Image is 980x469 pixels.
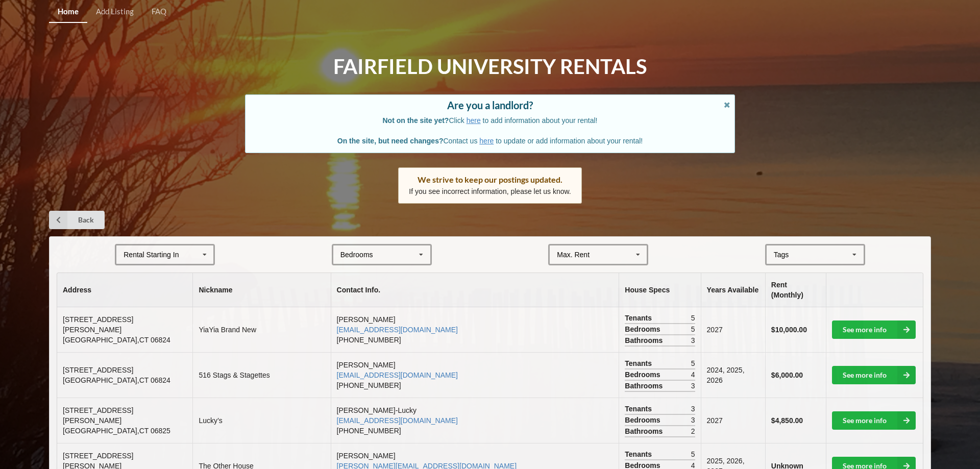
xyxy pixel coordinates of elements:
[192,307,330,352] td: YiaYia Brand New
[832,320,916,339] a: See more info
[625,369,663,380] span: Bedrooms
[625,415,663,425] span: Bedrooms
[192,273,330,307] th: Nickname
[143,1,175,23] a: FAQ
[625,313,654,323] span: Tenants
[765,273,826,307] th: Rent (Monthly)
[625,449,654,459] span: Tenants
[691,449,695,459] span: 5
[63,376,170,384] span: [GEOGRAPHIC_DATA] , CT 06824
[691,404,695,414] span: 3
[49,211,105,229] a: Back
[256,100,724,110] div: Are you a landlord?
[701,273,765,307] th: Years Available
[691,313,695,323] span: 5
[701,398,765,443] td: 2027
[192,352,330,398] td: 516 Stags & Stagettes
[87,1,142,23] a: Add Listing
[557,251,590,258] div: Max. Rent
[691,381,695,391] span: 3
[49,1,87,23] a: Home
[691,358,695,368] span: 5
[409,175,571,185] div: We strive to keep our postings updated.
[832,366,916,384] a: See more info
[691,324,695,334] span: 5
[63,336,170,344] span: [GEOGRAPHIC_DATA] , CT 06824
[331,273,619,307] th: Contact Info.
[383,116,449,125] b: Not on the site yet?
[619,273,700,307] th: House Specs
[625,426,665,436] span: Bathrooms
[691,415,695,425] span: 3
[331,398,619,443] td: [PERSON_NAME]-Lucky [PHONE_NUMBER]
[337,137,643,145] span: Contact us to update or add information about your rental!
[771,416,803,425] b: $4,850.00
[625,358,654,368] span: Tenants
[832,411,916,430] a: See more info
[771,326,807,334] b: $10,000.00
[333,54,647,80] h1: Fairfield University Rentals
[625,404,654,414] span: Tenants
[124,251,179,258] div: Rental Starting In
[337,326,458,334] a: [EMAIL_ADDRESS][DOMAIN_NAME]
[337,137,444,145] b: On the site, but need changes?
[479,137,494,145] a: here
[691,335,695,345] span: 3
[691,426,695,436] span: 2
[691,369,695,380] span: 4
[337,371,458,379] a: [EMAIL_ADDRESS][DOMAIN_NAME]
[701,352,765,398] td: 2024, 2025, 2026
[331,352,619,398] td: [PERSON_NAME] [PHONE_NUMBER]
[331,307,619,352] td: [PERSON_NAME] [PHONE_NUMBER]
[771,249,804,261] div: Tags
[383,116,598,125] span: Click to add information about your rental!
[57,273,192,307] th: Address
[625,381,665,391] span: Bathrooms
[467,116,481,125] a: here
[63,406,133,425] span: [STREET_ADDRESS][PERSON_NAME]
[63,427,170,435] span: [GEOGRAPHIC_DATA] , CT 06825
[771,371,803,379] b: $6,000.00
[192,398,330,443] td: Lucky’s
[625,324,663,334] span: Bedrooms
[63,366,133,374] span: [STREET_ADDRESS]
[701,307,765,352] td: 2027
[340,251,373,258] div: Bedrooms
[409,186,571,196] p: If you see incorrect information, please let us know.
[63,315,133,334] span: [STREET_ADDRESS][PERSON_NAME]
[625,335,665,345] span: Bathrooms
[337,416,458,425] a: [EMAIL_ADDRESS][DOMAIN_NAME]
